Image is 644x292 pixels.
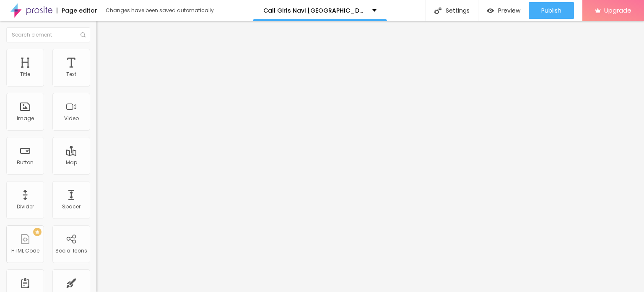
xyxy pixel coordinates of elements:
div: Page editor [57,8,97,13]
div: Spacer [62,204,80,210]
button: Preview [478,2,529,19]
div: Map [66,160,77,166]
span: Preview [498,7,520,14]
span: Publish [541,7,561,14]
div: Divider [17,204,34,210]
img: view-1.svg [487,7,494,14]
p: Call Girls Navi [GEOGRAPHIC_DATA] (★‿★) Try One Of The our Best Russian Mumbai Escorts [263,8,366,13]
div: Text [66,71,76,77]
div: Video [64,116,79,121]
div: Title [20,71,30,77]
iframe: Editor [96,21,644,292]
img: Icone [434,7,441,14]
div: Social Icons [55,248,87,254]
button: Publish [529,2,574,19]
div: Changes have been saved automatically [106,8,214,13]
div: Image [17,116,34,121]
img: Icone [80,32,86,37]
span: Upgrade [604,7,631,14]
div: HTML Code [11,248,39,254]
div: Button [17,160,34,166]
input: Search element [6,27,90,42]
